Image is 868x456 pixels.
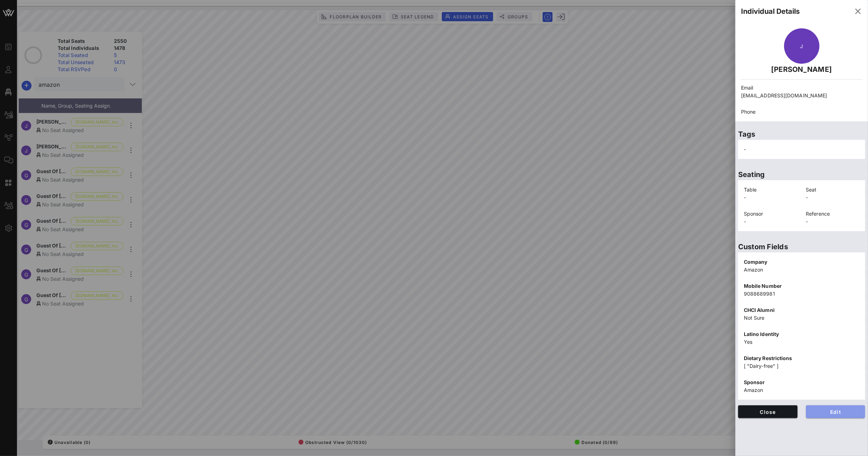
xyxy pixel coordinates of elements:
span: Close [744,409,792,415]
p: Reference [806,210,860,218]
p: Tags [738,129,865,140]
p: Sponsor [744,378,860,386]
button: Edit [806,405,866,418]
p: Not Sure [744,314,860,322]
span: Edit [812,409,860,415]
p: - [744,218,798,226]
p: - [806,218,860,226]
p: Seating [738,169,865,180]
p: 9088689981 [744,290,860,298]
p: Dietary Restrictions [744,354,860,362]
p: Mobile Number [744,282,860,290]
p: Phone [741,108,862,116]
p: - [744,194,798,201]
p: Sponsor [744,210,798,218]
p: - [806,194,860,201]
p: Seat [806,186,860,194]
p: Amazon [744,386,860,394]
p: Table [744,186,798,194]
span: J [800,43,803,49]
p: CHCI Alumni [744,306,860,314]
p: Amazon [744,266,860,274]
p: Yes [744,338,860,346]
p: [ "Dairy-free" ] [744,362,860,370]
p: [PERSON_NAME] [741,64,862,75]
div: Individual Details [741,6,800,17]
p: Latino Identity [744,330,860,338]
p: [EMAIL_ADDRESS][DOMAIN_NAME] [741,92,862,99]
button: Close [738,405,798,418]
p: Email [741,84,862,92]
span: - [744,146,746,152]
p: Custom Fields [738,241,865,252]
p: Company [744,258,860,266]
